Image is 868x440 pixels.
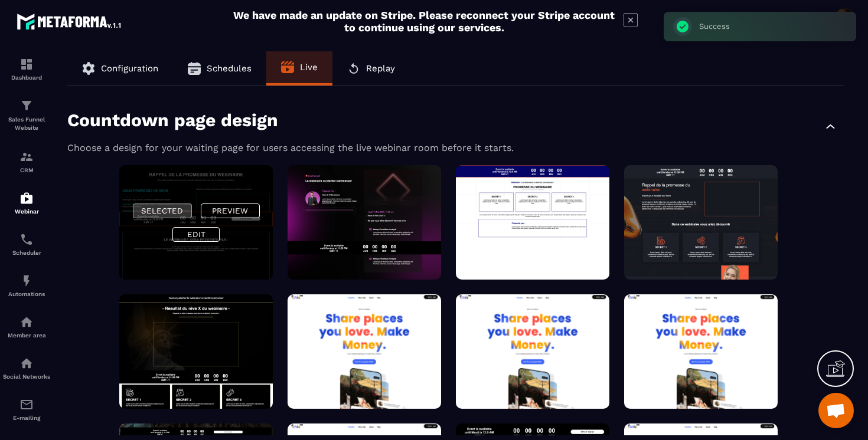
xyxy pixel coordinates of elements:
[456,294,609,409] img: image
[3,265,50,306] a: automationsautomationsAutomations
[3,167,50,173] p: CRM
[3,74,50,81] p: Dashboard
[3,249,50,256] p: Scheduler
[300,62,318,73] span: Live
[19,98,34,113] img: formation
[119,294,273,409] img: image
[288,165,441,280] img: image
[3,306,50,347] a: automationsautomationsMember area
[366,63,395,74] span: Replay
[19,274,34,288] img: automations
[19,232,34,247] img: scheduler
[19,356,34,370] img: social-network
[332,51,410,86] button: Replay
[3,182,50,224] a: automationsautomationsWebinar
[19,191,34,205] img: automations
[67,110,278,130] p: Countdown page design
[67,142,844,153] p: Choose a design for your waiting page for users accessing the live webinar room before it starts.
[67,51,173,86] button: Configuration
[101,63,158,74] span: Configuration
[266,51,332,83] button: Live
[3,224,50,265] a: schedulerschedulerScheduler
[288,294,441,409] img: image
[207,63,252,74] span: Schedules
[230,9,618,34] h2: We have made an update on Stripe. Please reconnect your Stripe account to continue using our serv...
[3,291,50,297] p: Automations
[3,347,50,389] a: social-networksocial-networkSocial Networks
[3,389,50,430] a: emailemailE-mailing
[17,11,123,32] img: logo
[456,165,609,280] img: image
[3,116,50,132] p: Sales Funnel Website
[201,203,260,218] button: Preview
[19,398,34,412] img: email
[3,373,50,380] p: Social Networks
[818,393,854,428] div: Mở cuộc trò chuyện
[624,165,778,280] img: image
[19,315,34,329] img: automations
[172,227,220,242] button: Edit
[3,415,50,421] p: E-mailing
[19,57,34,71] img: formation
[3,208,50,215] p: Webinar
[3,48,50,90] a: formationformationDashboard
[3,141,50,182] a: formationformationCRM
[173,51,266,86] button: Schedules
[624,294,778,409] img: image
[133,203,192,218] button: Selected
[3,332,50,339] p: Member area
[19,150,34,164] img: formation
[3,90,50,141] a: formationformationSales Funnel Website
